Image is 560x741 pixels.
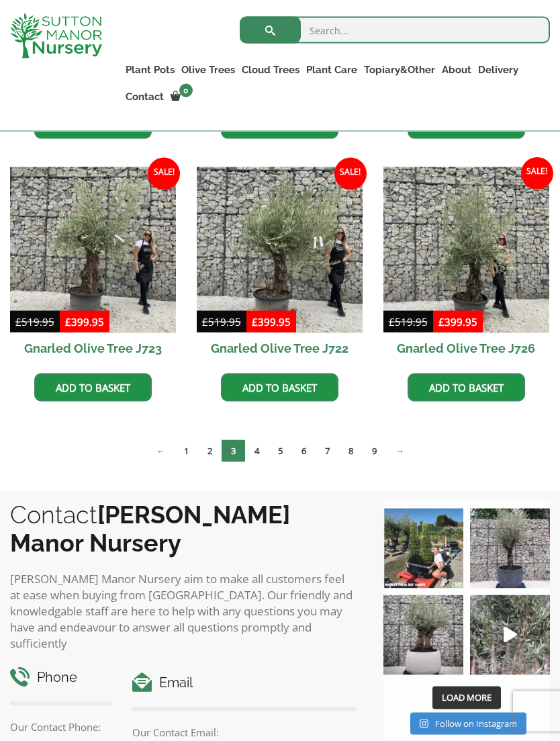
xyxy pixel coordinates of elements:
[252,315,291,329] bdi: 399.95
[470,509,550,589] img: A beautiful multi-stem Spanish Olive tree potted in our luxurious fibre clay pots 😍😍
[10,667,112,688] h4: Phone
[363,440,386,462] a: Page 9
[442,691,492,703] span: Load More
[420,719,428,729] svg: Instagram
[408,374,525,402] a: Add to basket: “Gnarled Olive Tree J726”
[65,315,104,329] bdi: 399.95
[438,315,477,329] bdi: 399.95
[475,60,522,79] a: Delivery
[122,87,167,106] a: Contact
[303,60,361,79] a: Plant Care
[175,440,198,462] a: Page 1
[252,315,258,329] span: £
[148,158,180,190] span: Sale!
[132,724,357,740] p: Our Contact Email:
[179,84,193,97] span: 0
[389,315,428,329] bdi: 519.95
[132,672,357,693] h4: Email
[383,595,463,675] img: Check out this beauty we potted at our nursery today ❤️‍🔥 A huge, ancient gnarled Olive tree plan...
[383,167,549,363] a: Sale! Gnarled Olive Tree J726
[386,440,414,462] a: →
[339,440,363,462] a: Page 8
[122,60,178,79] a: Plant Pots
[410,713,526,736] a: Instagram Follow on Instagram
[10,719,112,735] p: Our Contact Phone:
[238,60,303,79] a: Cloud Trees
[10,500,290,557] b: [PERSON_NAME] Manor Nursery
[65,315,71,329] span: £
[10,571,357,652] p: [PERSON_NAME] Manor Nursery aim to make all customers feel at ease when buying from [GEOGRAPHIC_D...
[10,333,176,363] h2: Gnarled Olive Tree J723
[222,440,245,462] span: Page 3
[10,439,550,468] nav: Product Pagination
[521,158,553,190] span: Sale!
[438,315,445,329] span: £
[383,509,463,589] img: Our elegant & picturesque Angustifolia Cones are an exquisite addition to your Bay Tree collectio...
[202,315,208,329] span: £
[292,440,316,462] a: Page 6
[10,500,357,557] h2: Contact
[197,167,363,363] a: Sale! Gnarled Olive Tree J722
[383,167,549,333] img: Gnarled Olive Tree J726
[15,315,54,329] bdi: 519.95
[197,333,363,363] h2: Gnarled Olive Tree J722
[504,627,517,643] svg: Play
[147,440,175,462] a: ←
[221,374,338,402] a: Add to basket: “Gnarled Olive Tree J722”
[15,315,21,329] span: £
[198,440,222,462] a: Page 2
[240,17,550,44] input: Search...
[470,595,550,675] img: New arrivals Monday morning of beautiful olive trees 🤩🤩 The weather is beautiful this summer, gre...
[470,595,550,675] a: Play
[334,158,367,190] span: Sale!
[269,440,292,462] a: Page 5
[202,315,241,329] bdi: 519.95
[435,717,517,730] span: Follow on Instagram
[245,440,269,462] a: Page 4
[316,440,339,462] a: Page 7
[389,315,395,329] span: £
[34,374,152,402] a: Add to basket: “Gnarled Olive Tree J723”
[432,687,501,709] button: Load More
[10,13,102,58] img: logo
[10,167,176,363] a: Sale! Gnarled Olive Tree J723
[10,167,176,333] img: Gnarled Olive Tree J723
[178,60,238,79] a: Olive Trees
[383,333,549,363] h2: Gnarled Olive Tree J726
[438,60,475,79] a: About
[167,87,197,106] a: 0
[361,60,438,79] a: Topiary&Other
[197,167,363,333] img: Gnarled Olive Tree J722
